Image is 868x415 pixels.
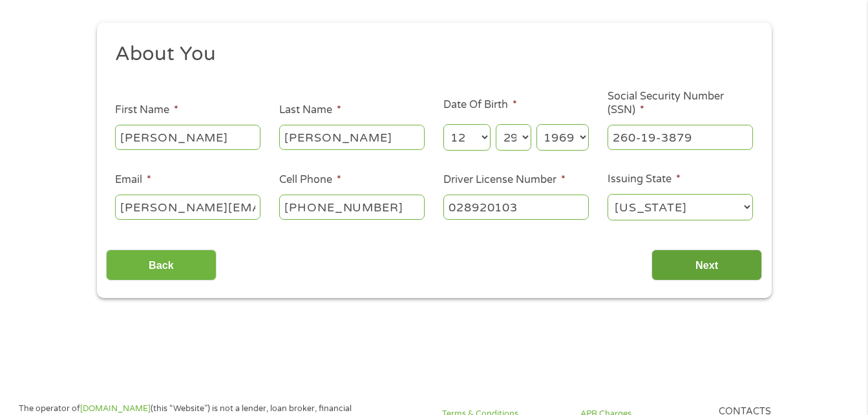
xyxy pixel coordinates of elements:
h2: About You [115,41,743,67]
input: john@gmail.com [115,195,260,219]
label: Last Name [279,103,341,117]
label: Date Of Birth [443,98,517,112]
input: (541) 754-3010 [279,195,425,219]
label: Issuing State [608,173,681,186]
a: [DOMAIN_NAME] [80,403,151,414]
label: First Name [115,103,178,117]
label: Driver License Number [443,173,566,187]
input: Smith [279,125,425,149]
label: Social Security Number (SSN) [608,90,753,117]
label: Cell Phone [279,173,341,187]
input: Back [106,250,217,281]
label: Email [115,173,151,187]
input: Next [651,250,762,281]
input: 078-05-1120 [608,125,753,149]
input: John [115,125,260,149]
